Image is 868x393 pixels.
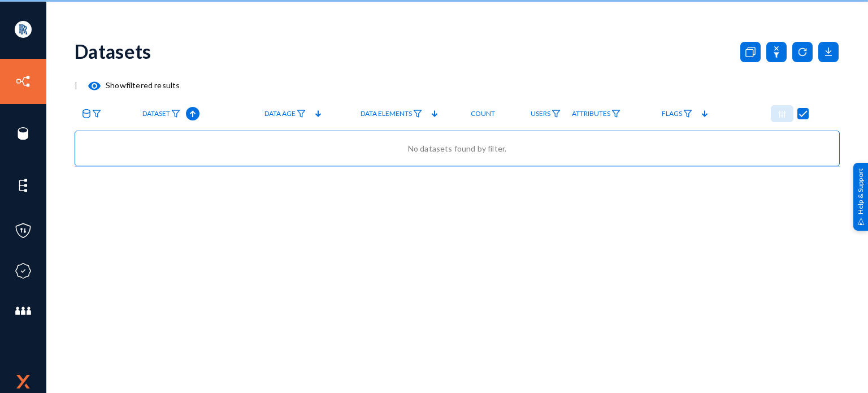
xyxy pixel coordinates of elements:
[259,104,311,124] a: Data Age
[15,177,32,194] img: icon-elements.svg
[92,110,101,118] img: icon-filter.svg
[15,21,32,38] img: ACg8ocIYTKoRdXkEwFzTB5MD8V-_dbWh6aohPNDc60sa0202AD9Ucmo=s96-c
[656,104,698,124] a: Flags
[857,218,865,225] img: help_support.svg
[525,104,566,124] a: Users
[15,262,32,279] img: icon-compliance.svg
[297,110,306,118] img: icon-filter.svg
[572,110,610,118] span: Attributes
[15,125,32,142] img: icon-sources.svg
[75,80,77,90] span: |
[77,80,180,90] span: Show filtered results
[171,110,180,118] img: icon-filter.svg
[88,79,101,93] mat-icon: visibility
[264,110,296,118] span: Data Age
[566,104,626,124] a: Attributes
[611,110,620,118] img: icon-filter.svg
[15,303,32,319] img: icon-members.svg
[355,104,428,124] a: Data Elements
[683,110,692,118] img: icon-filter.svg
[471,110,495,118] span: Count
[413,110,422,118] img: icon-filter.svg
[361,110,412,118] span: Data Elements
[853,162,868,230] div: Help & Support
[75,40,151,63] div: Datasets
[552,110,561,118] img: icon-filter.svg
[137,104,186,124] a: Dataset
[662,110,682,118] span: Flags
[15,73,32,90] img: icon-inventory.svg
[86,142,828,154] div: No datasets found by filter.
[15,222,32,239] img: icon-policies.svg
[142,110,170,118] span: Dataset
[531,110,550,118] span: Users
